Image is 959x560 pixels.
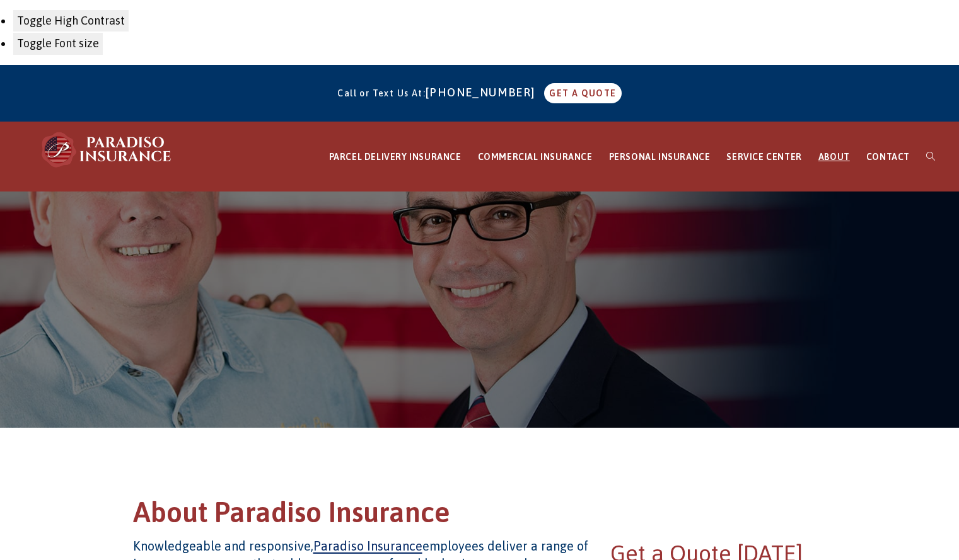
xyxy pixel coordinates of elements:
[426,86,542,99] a: [PHONE_NUMBER]
[718,122,810,192] a: SERVICE CENTER
[866,152,910,162] span: CONTACT
[470,122,601,192] a: COMMERCIAL INSURANCE
[337,88,426,98] span: Call or Text Us At:
[17,14,125,27] span: Toggle High Contrast
[601,122,719,192] a: PERSONAL INSURANCE
[13,32,103,55] button: Toggle Font size
[313,539,422,553] a: Paradiso Insurance
[13,9,129,32] button: Toggle High Contrast
[818,152,850,162] span: ABOUT
[38,131,177,169] img: Paradiso Insurance
[609,152,711,162] span: PERSONAL INSURANCE
[478,152,593,162] span: COMMERCIAL INSURANCE
[321,122,470,192] a: PARCEL DELIVERY INSURANCE
[726,152,801,162] span: SERVICE CENTER
[329,152,462,162] span: PARCEL DELIVERY INSURANCE
[858,122,918,192] a: CONTACT
[133,494,827,537] h1: About Paradiso Insurance
[810,122,858,192] a: ABOUT
[544,83,621,103] a: GET A QUOTE
[17,37,99,50] span: Toggle Font size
